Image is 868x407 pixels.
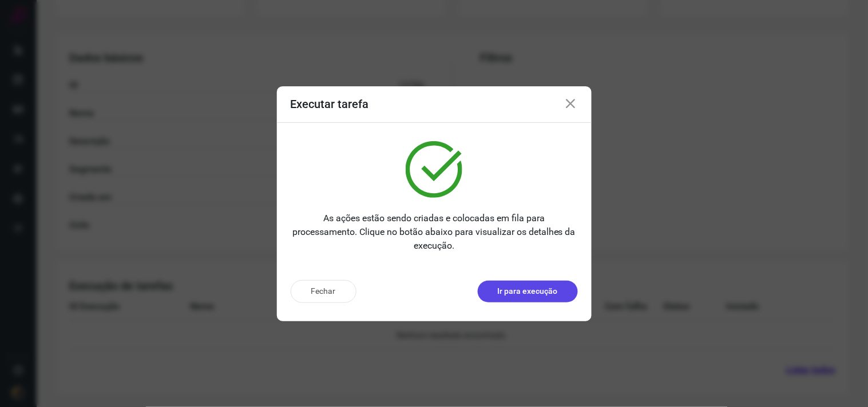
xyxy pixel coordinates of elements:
button: Ir para execução [478,281,578,302]
button: Fechar [291,280,356,303]
h3: Executar tarefa [291,97,369,111]
p: Ir para execução [498,285,558,297]
img: verified.svg [406,141,462,198]
p: As ações estão sendo criadas e colocadas em fila para processamento. Clique no botão abaixo para ... [291,212,578,253]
